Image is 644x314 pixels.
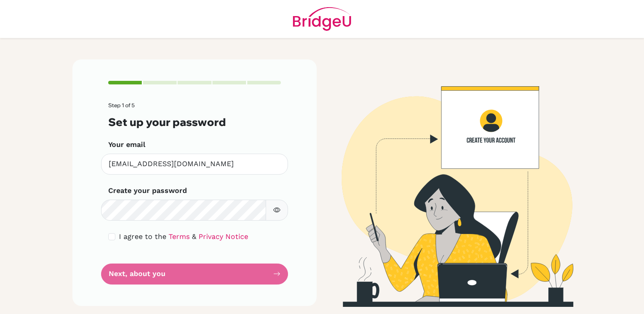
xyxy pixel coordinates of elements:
[108,116,281,129] h3: Set up your password
[108,102,135,109] span: Step 1 of 5
[192,232,196,241] span: &
[108,139,145,150] label: Your email
[119,232,166,241] span: I agree to the
[101,154,288,175] input: Insert your email*
[169,232,190,241] a: Terms
[108,185,187,196] label: Create your password
[199,232,248,241] a: Privacy Notice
